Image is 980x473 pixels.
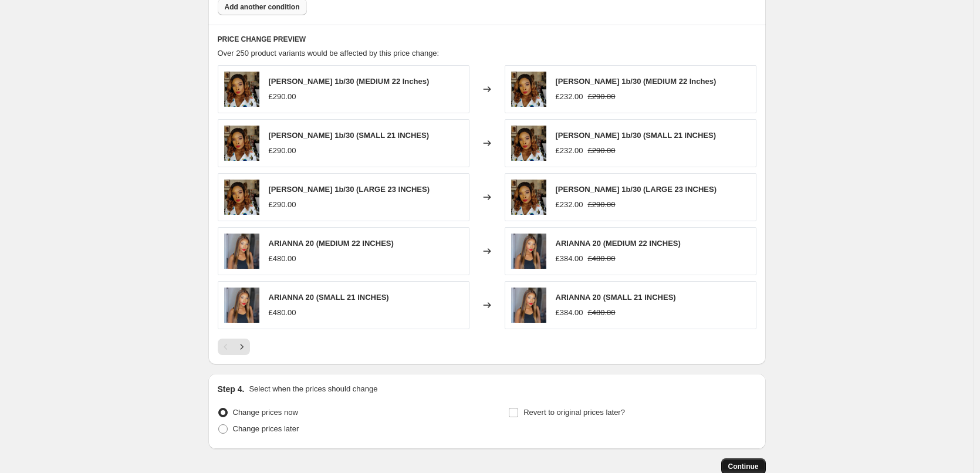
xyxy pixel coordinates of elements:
[269,185,430,194] span: [PERSON_NAME] 1b/30 (LARGE 23 INCHES)
[224,180,259,215] img: B2AA1C6E-5C9C-46E3-A54A-78E1406C6CF2_80x.jpg
[225,2,300,12] span: Add another condition
[511,72,546,107] img: B2AA1C6E-5C9C-46E3-A54A-78E1406C6CF2_80x.jpg
[224,288,259,323] img: image_39278cf2-f17c-4884-b992-ec478600f1f9_80x.jpg
[511,234,546,269] img: image_39278cf2-f17c-4884-b992-ec478600f1f9_80x.jpg
[269,239,394,248] span: ARIANNA 20 (MEDIUM 22 INCHES)
[269,92,296,101] span: £290.00
[218,339,250,355] nav: Pagination
[234,339,250,355] button: Next
[233,408,298,417] span: Change prices now
[588,254,616,263] span: £480.00
[728,462,759,471] span: Continue
[224,126,259,161] img: B2AA1C6E-5C9C-46E3-A54A-78E1406C6CF2_80x.jpg
[511,126,546,161] img: B2AA1C6E-5C9C-46E3-A54A-78E1406C6CF2_80x.jpg
[224,234,259,269] img: image_39278cf2-f17c-4884-b992-ec478600f1f9_80x.jpg
[556,77,717,86] span: [PERSON_NAME] 1b/30 (MEDIUM 22 Inches)
[556,308,583,317] span: £384.00
[218,383,245,395] h2: Step 4.
[269,308,296,317] span: £480.00
[269,131,430,140] span: [PERSON_NAME] 1b/30 (SMALL 21 INCHES)
[556,239,681,248] span: ARIANNA 20 (MEDIUM 22 INCHES)
[218,49,440,58] span: Over 250 product variants would be affected by this price change:
[556,92,583,101] span: £232.00
[556,293,676,302] span: ARIANNA 20 (SMALL 21 INCHES)
[233,424,299,433] span: Change prices later
[218,35,756,44] h6: PRICE CHANGE PREVIEW
[556,185,717,194] span: [PERSON_NAME] 1b/30 (LARGE 23 INCHES)
[511,180,546,215] img: B2AA1C6E-5C9C-46E3-A54A-78E1406C6CF2_80x.jpg
[588,308,616,317] span: £480.00
[588,146,616,155] span: £290.00
[523,408,625,417] span: Revert to original prices later?
[269,200,296,209] span: £290.00
[249,383,377,395] p: Select when the prices should change
[511,288,546,323] img: image_39278cf2-f17c-4884-b992-ec478600f1f9_80x.jpg
[556,131,717,140] span: [PERSON_NAME] 1b/30 (SMALL 21 INCHES)
[556,254,583,263] span: £384.00
[588,200,616,209] span: £290.00
[588,92,616,101] span: £290.00
[224,72,259,107] img: B2AA1C6E-5C9C-46E3-A54A-78E1406C6CF2_80x.jpg
[269,293,389,302] span: ARIANNA 20 (SMALL 21 INCHES)
[556,146,583,155] span: £232.00
[269,254,296,263] span: £480.00
[269,77,430,86] span: [PERSON_NAME] 1b/30 (MEDIUM 22 Inches)
[556,200,583,209] span: £232.00
[269,146,296,155] span: £290.00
